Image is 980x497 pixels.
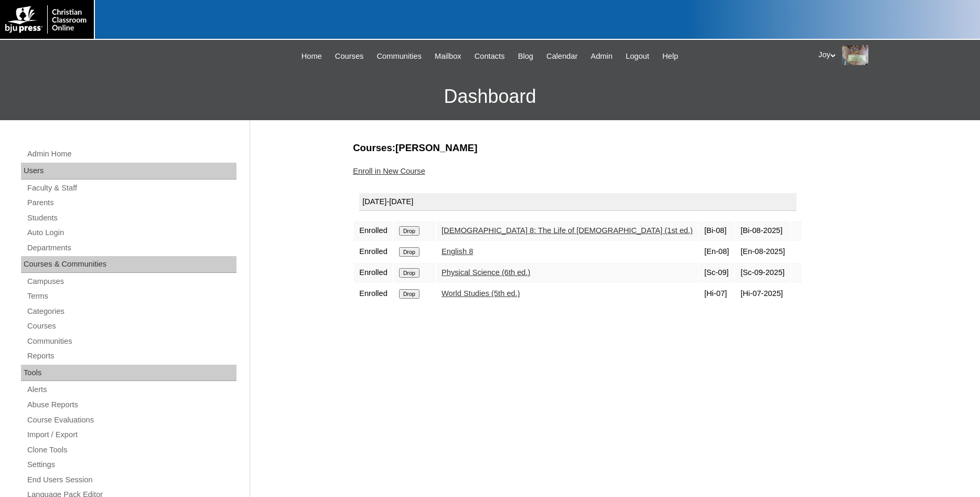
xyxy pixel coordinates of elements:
[359,193,796,211] div: [DATE]-[DATE]
[541,50,583,62] a: Calendar
[620,50,654,62] a: Logout
[699,263,734,283] td: [Sc-09]
[399,268,419,278] input: Drop
[26,398,236,411] a: Abuse Reports
[586,50,618,62] a: Admin
[26,290,236,303] a: Terms
[354,263,393,283] td: Enrolled
[26,335,236,348] a: Communities
[399,247,419,257] input: Drop
[372,50,427,62] a: Communities
[26,226,236,239] a: Auto Login
[429,50,467,62] a: Mailbox
[657,50,683,62] a: Help
[26,473,236,487] a: End Users Session
[399,289,419,299] input: Drop
[662,50,678,62] span: Help
[441,226,693,235] a: [DEMOGRAPHIC_DATA] 8: The Life of [DEMOGRAPHIC_DATA] (1st ed.)
[26,443,236,457] a: Clone Tools
[377,50,422,62] span: Communities
[330,50,369,62] a: Courses
[546,50,577,62] span: Calendar
[399,226,419,236] input: Drop
[26,241,236,255] a: Departments
[335,50,364,62] span: Courses
[475,50,505,62] span: Contacts
[26,350,236,363] a: Reports
[354,221,393,241] td: Enrolled
[301,50,322,62] span: Home
[354,284,393,304] td: Enrolled
[26,320,236,333] a: Courses
[26,196,236,209] a: Parents
[469,50,510,62] a: Contacts
[26,212,236,225] a: Students
[26,383,236,396] a: Alerts
[5,73,975,120] h3: Dashboard
[441,289,520,298] a: World Studies (5th ed.)
[26,428,236,441] a: Import / Export
[353,141,872,155] h3: Courses:[PERSON_NAME]
[699,284,734,304] td: [Hi-07]
[353,167,425,175] a: Enroll in New Course
[518,50,533,62] span: Blog
[26,414,236,427] a: Course Evaluations
[513,50,539,62] a: Blog
[699,242,734,262] td: [En-08]
[441,247,473,256] a: English 8
[699,221,734,241] td: [Bi-08]
[21,365,236,382] div: Tools
[735,263,790,283] td: [Sc-09-2025]
[441,268,530,277] a: Physical Science (6th ed.)
[819,45,970,65] div: Joy
[26,458,236,471] a: Settings
[26,275,236,288] a: Campuses
[26,147,236,161] a: Admin Home
[626,50,649,62] span: Logout
[735,221,790,241] td: [Bi-08-2025]
[735,242,790,262] td: [En-08-2025]
[21,256,236,273] div: Courses & Communities
[5,5,89,34] img: logo-white.png
[354,242,393,262] td: Enrolled
[591,50,613,62] span: Admin
[26,182,236,195] a: Faculty & Staff
[842,45,868,65] img: Joy Dantz
[21,163,236,179] div: Users
[435,50,461,62] span: Mailbox
[26,305,236,318] a: Categories
[735,284,790,304] td: [Hi-07-2025]
[296,50,327,62] a: Home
